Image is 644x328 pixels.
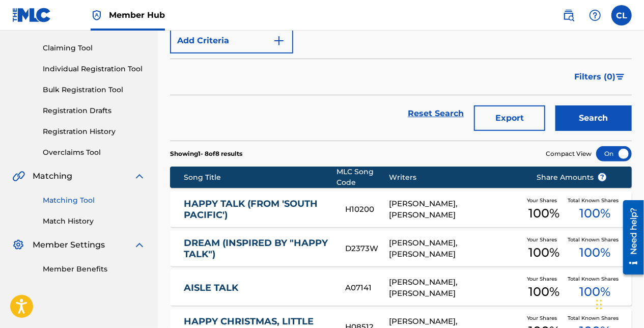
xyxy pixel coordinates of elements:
div: Drag [596,289,602,320]
div: A07141 [345,282,389,294]
a: Member Benefits [43,264,146,275]
a: Registration History [43,126,146,137]
span: Member Settings [33,239,105,251]
a: Claiming Tool [43,43,146,53]
a: AISLE TALK [184,282,331,294]
span: 100 % [579,243,610,262]
span: ? [598,173,606,181]
div: User Menu [611,5,632,25]
span: 100 % [579,204,610,223]
button: Search [555,105,632,131]
div: D2373W [345,243,389,255]
img: 9d2ae6d4665cec9f34b9.svg [273,35,285,47]
img: help [589,9,601,21]
img: expand [133,170,146,182]
span: Your Shares [527,197,561,204]
div: Help [585,5,605,25]
span: 100 % [528,243,559,262]
span: Filters ( 0 ) [574,71,615,83]
a: HAPPY TALK (FROM 'SOUTH PACIFIC') [184,198,331,221]
img: expand [133,239,146,251]
span: Matching [33,170,72,182]
span: Total Known Shares [568,236,623,243]
span: Your Shares [527,275,561,283]
button: Filters (0) [568,64,632,90]
div: [PERSON_NAME], [PERSON_NAME] [389,237,521,260]
span: Your Shares [527,236,561,243]
span: Total Known Shares [568,197,623,204]
span: 100 % [579,283,610,301]
a: DREAM (INSPIRED BY "HAPPY TALK") [184,237,331,260]
div: Writers [389,172,521,183]
span: 100 % [528,283,559,301]
span: Share Amounts [537,172,607,183]
a: Bulk Registration Tool [43,85,146,95]
img: Member Settings [12,239,24,251]
span: 100 % [528,204,559,223]
span: Compact View [546,149,592,158]
a: Matching Tool [43,195,146,206]
div: MLC Song Code [337,167,389,188]
iframe: Resource Center [615,197,644,279]
img: Top Rightsholder [91,9,103,21]
span: Member Hub [109,9,165,21]
span: Total Known Shares [568,275,623,283]
div: [PERSON_NAME], [PERSON_NAME] [389,198,521,221]
img: MLC Logo [12,8,51,22]
div: H10200 [345,204,389,215]
span: Your Shares [527,314,561,322]
a: Individual Registration Tool [43,64,146,74]
button: Add Criteria [170,28,293,53]
iframe: Chat Widget [593,279,644,328]
p: Showing 1 - 8 of 8 results [170,149,242,158]
a: Reset Search [403,102,469,125]
div: [PERSON_NAME], [PERSON_NAME] [389,277,521,299]
a: Registration Drafts [43,105,146,116]
a: Public Search [558,5,579,25]
a: Overclaims Tool [43,147,146,158]
a: Match History [43,216,146,227]
img: Matching [12,170,25,182]
img: filter [616,74,625,80]
img: search [563,9,575,21]
span: Total Known Shares [568,314,623,322]
div: Song Title [184,172,337,183]
button: Export [474,105,545,131]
